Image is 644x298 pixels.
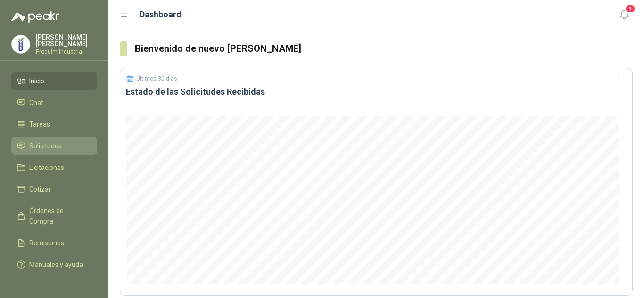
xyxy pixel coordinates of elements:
span: Tareas [29,119,50,129]
a: Remisiones [11,234,97,252]
button: 1 [616,7,633,24]
span: Solicitudes [29,141,62,151]
a: Licitaciones [11,159,97,177]
a: Órdenes de Compra [11,202,97,230]
h3: Bienvenido de nuevo [PERSON_NAME] [135,41,633,56]
a: Cotizar [11,180,97,198]
span: Remisiones [29,238,64,248]
a: Tareas [11,115,97,133]
a: Inicio [11,72,97,90]
span: Licitaciones [29,162,64,173]
span: Chat [29,97,43,108]
span: Inicio [29,76,44,86]
span: Cotizar [29,184,51,194]
a: Solicitudes [11,137,97,155]
span: 1 [625,4,636,13]
p: [PERSON_NAME] [PERSON_NAME] [36,34,97,47]
p: Proquim Industrial [36,49,97,55]
a: Chat [11,94,97,112]
h3: Estado de las Solicitudes Recibidas [126,86,627,97]
span: Órdenes de Compra [29,206,88,226]
img: Logo peakr [11,11,59,23]
h1: Dashboard [140,8,182,21]
p: Últimos 30 días [136,75,177,82]
a: Manuales y ayuda [11,256,97,274]
span: Manuales y ayuda [29,259,83,270]
img: Company Logo [12,35,30,53]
